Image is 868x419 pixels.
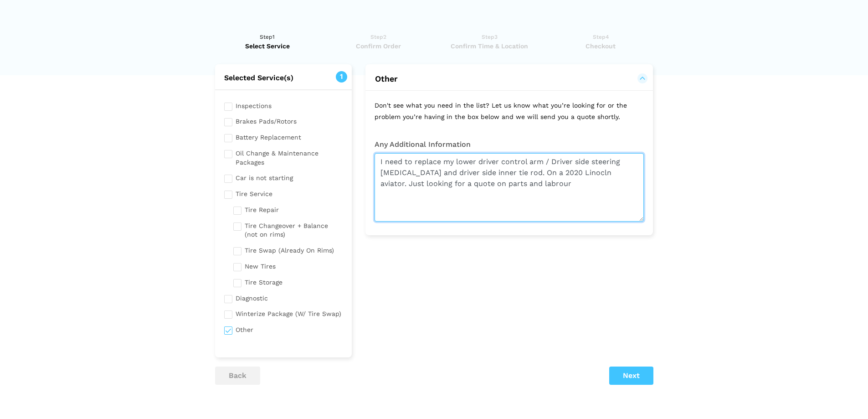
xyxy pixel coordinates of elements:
[375,140,644,149] h3: Any Additional Information
[326,32,431,51] a: Step2
[375,73,644,84] button: Other
[326,41,431,51] span: Confirm Order
[215,73,352,83] h2: Selected Service(s)
[437,32,542,51] a: Step3
[548,32,653,51] a: Step4
[609,367,653,385] button: Next
[336,71,347,83] span: 1
[215,32,320,51] a: Step1
[548,41,653,51] span: Checkout
[365,91,653,131] p: Don't see what you need in the list? Let us know what you’re looking for or the problem you’re ha...
[215,367,260,385] button: back
[215,41,320,51] span: Select Service
[437,41,542,51] span: Confirm Time & Location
